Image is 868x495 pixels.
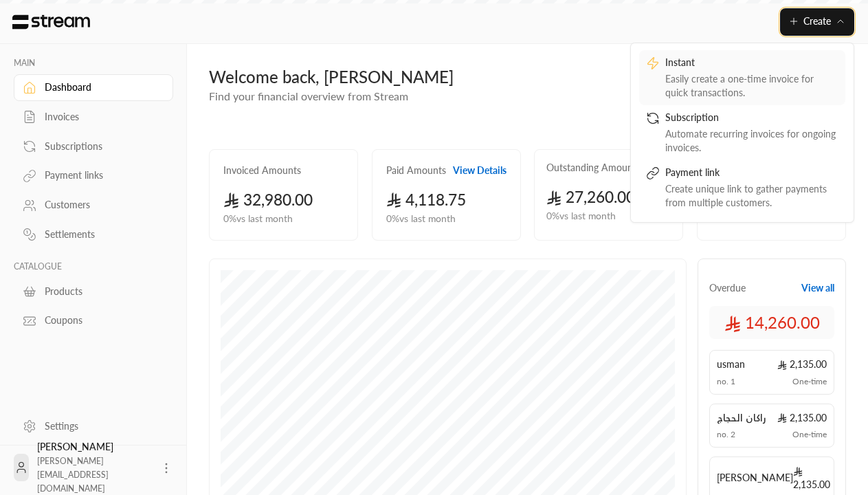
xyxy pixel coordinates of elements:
span: 2,135.00 [793,464,830,492]
button: View all [801,281,834,295]
span: 0 % vs last month [386,212,456,226]
div: Settlements [45,228,156,241]
span: 0 % vs last month [546,209,616,223]
div: Coupons [45,313,156,327]
a: Dashboard [14,74,173,101]
h2: Invoiced Amounts [223,164,301,177]
span: 27,260.00 [546,188,636,206]
h2: Outstanding Amounts [546,161,641,175]
span: 14,260.00 [724,311,820,333]
span: Find your financial overview from Stream [209,89,408,102]
span: usman [717,357,745,371]
span: [PERSON_NAME] [717,471,793,485]
span: Create [803,15,831,27]
div: Automate recurring invoices for ongoing invoices. [665,127,838,155]
div: Customers [45,198,156,212]
span: no. 1 [717,376,735,387]
a: Settings [14,412,173,439]
a: SubscriptionAutomate recurring invoices for ongoing invoices. [639,105,845,160]
div: Payment link [665,166,838,182]
span: 32,980.00 [223,190,313,209]
a: Payment links [14,162,173,189]
p: CATALOGUE [14,261,173,272]
span: 2,135.00 [777,411,827,425]
a: Invoices [14,104,173,131]
button: View Details [453,164,507,177]
div: Settings [45,419,156,433]
div: Subscription [665,111,838,127]
span: One-time [792,429,827,440]
div: Easily create a one-time invoice for quick transactions. [665,72,838,100]
span: 0 % vs last month [223,212,293,226]
a: Customers [14,192,173,219]
a: Products [14,278,173,305]
a: Coupons [14,307,173,334]
span: راكان الحجاج [717,411,766,425]
a: Payment linkCreate unique link to gather payments from multiple customers. [639,160,845,215]
div: Create unique link to gather payments from multiple customers. [665,182,838,210]
div: Products [45,285,156,298]
a: Settlements [14,221,173,248]
button: Create [780,8,854,36]
span: 2,135.00 [777,357,827,371]
a: InstantEasily create a one-time invoice for quick transactions. [639,50,845,105]
div: Instant [665,56,838,72]
span: no. 2 [717,429,735,440]
a: Subscriptions [14,133,173,159]
div: Invoices [45,110,156,124]
div: [PERSON_NAME] [37,440,151,495]
p: MAIN [14,58,173,69]
div: Dashboard [45,80,156,94]
div: Payment links [45,168,156,182]
img: Logo [11,14,91,30]
div: Welcome back, [PERSON_NAME] [209,66,846,88]
div: Subscriptions [45,140,156,153]
span: One-time [792,376,827,387]
span: Overdue [709,281,746,295]
h2: Paid Amounts [386,164,446,177]
span: 4,118.75 [386,190,467,209]
span: [PERSON_NAME][EMAIL_ADDRESS][DOMAIN_NAME] [37,456,109,494]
